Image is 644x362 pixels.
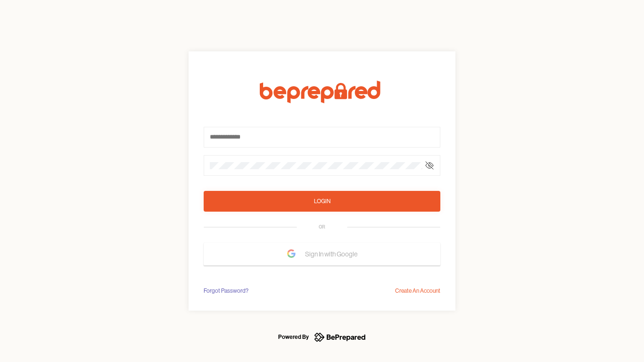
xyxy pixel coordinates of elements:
div: Powered By [278,331,309,343]
div: Forgot Password? [204,286,248,296]
button: Sign In with Google [204,243,440,265]
div: OR [319,223,325,231]
div: Create An Account [395,286,440,296]
span: Sign In with Google [305,246,362,263]
button: Login [204,191,440,212]
div: Login [314,197,330,206]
